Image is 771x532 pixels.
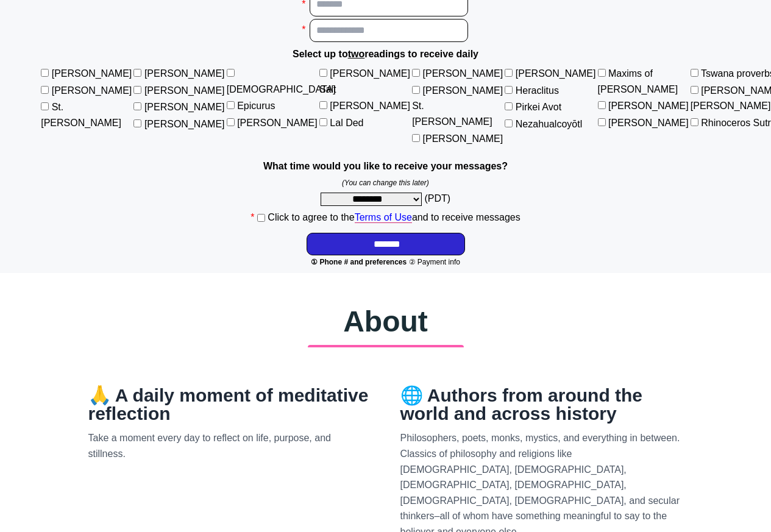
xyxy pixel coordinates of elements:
strong: Select up to readings to receive daily [293,49,478,59]
h2: 🙏 A daily moment of meditative reflection [88,386,371,423]
p: Take a moment every day to reflect on life, purpose, and stillness. [88,430,371,461]
label: [PERSON_NAME] [52,68,132,79]
span: ① Phone # and preferences [311,258,407,266]
label: [PERSON_NAME] [608,101,689,111]
label: [PERSON_NAME] [237,118,318,128]
label: St. [PERSON_NAME] [41,102,121,128]
h2: 🌐 Authors from around the world and across history [400,386,683,423]
span: About [343,305,428,338]
label: Maxims of [PERSON_NAME] [598,68,678,94]
label: Lal Ded [330,118,363,128]
label: [PERSON_NAME] [423,133,503,144]
label: [PERSON_NAME] [516,68,596,79]
u: two [348,49,365,59]
em: (You can change this later) [342,179,429,187]
label: [PERSON_NAME] [144,85,225,96]
label: [PERSON_NAME] St. [PERSON_NAME] [412,85,503,127]
label: Pirkei Avot [516,102,561,112]
label: [PERSON_NAME] [144,102,225,112]
label: [PERSON_NAME] [330,101,410,111]
span: (PDT) [425,193,451,204]
label: [PERSON_NAME] [608,118,689,128]
label: [PERSON_NAME] [144,119,225,129]
label: [PERSON_NAME] Salt [319,68,410,94]
label: [DEMOGRAPHIC_DATA] [227,84,336,94]
label: [PERSON_NAME] [423,68,503,79]
label: [PERSON_NAME] [52,85,132,96]
label: Click to agree to the and to receive messages [268,212,520,223]
label: [PERSON_NAME] [144,68,225,79]
strong: What time would you like to receive your messages? [263,161,508,171]
label: Epicurus [237,101,275,111]
span: ② Payment info [409,258,460,266]
a: Terms of Use [355,212,412,223]
label: Heraclitus [516,85,559,96]
label: Nezahualcoyōtl [516,119,582,129]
